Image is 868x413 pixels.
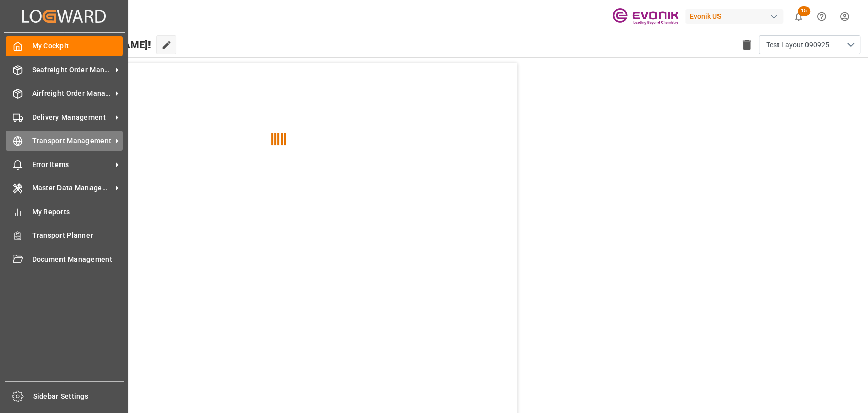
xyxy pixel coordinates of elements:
[32,135,112,146] span: Transport Management
[759,35,860,54] button: open menu
[810,5,833,28] button: Help Center
[32,207,123,217] span: My Reports
[766,40,829,50] span: Test Layout 090925
[6,226,123,245] a: Transport Planner
[32,254,123,265] span: Document Management
[32,183,112,194] span: Master Data Management
[33,391,124,402] span: Sidebar Settings
[612,8,678,25] img: Evonik-brand-mark-Deep-Purple-RGB.jpeg_1700498283.jpeg
[6,202,123,222] a: My Reports
[32,41,123,51] span: My Cockpit
[32,159,112,170] span: Error Items
[6,249,123,269] a: Document Management
[32,230,123,241] span: Transport Planner
[6,36,123,56] a: My Cockpit
[32,112,112,123] span: Delivery Management
[685,7,787,26] button: Evonik US
[685,9,783,24] div: Evonik US
[32,65,112,75] span: Seafreight Order Management
[32,88,112,99] span: Airfreight Order Management
[798,6,810,16] span: 15
[787,5,810,28] button: show 15 new notifications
